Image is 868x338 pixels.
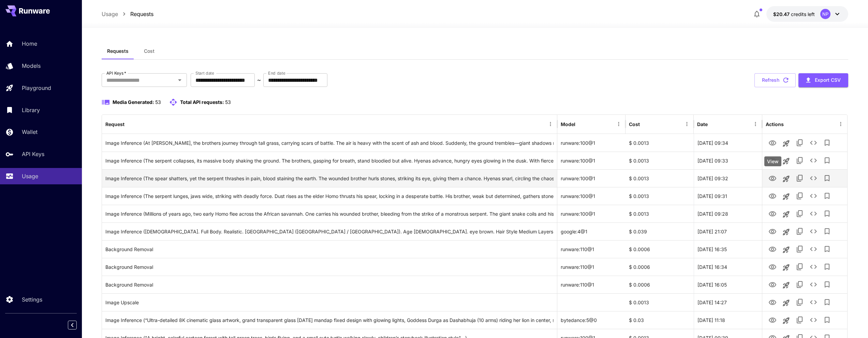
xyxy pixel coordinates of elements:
[766,242,779,256] button: View
[807,295,820,309] button: See details
[793,260,807,274] button: Copy TaskUUID
[22,40,37,48] p: Home
[773,11,815,18] div: $20.4719
[766,189,779,203] button: View
[751,119,760,129] button: Menu
[820,260,834,274] button: Add to library
[225,99,231,105] span: 53
[793,225,807,238] button: Copy TaskUUID
[766,136,779,150] button: View
[820,171,834,185] button: Add to library
[791,11,815,17] span: credits left
[793,207,807,220] button: Copy TaskUUID
[697,121,708,127] div: Date
[807,242,820,256] button: See details
[694,222,762,240] div: 21 Sep, 2025 21:07
[557,169,626,187] div: runware:100@1
[22,150,44,158] p: API Keys
[22,106,40,114] p: Library
[557,240,626,258] div: runware:110@1
[820,313,834,327] button: Add to library
[73,319,82,331] div: Collapse sidebar
[557,187,626,205] div: runware:100@1
[779,137,793,150] button: Launch in playground
[694,205,762,222] div: 22 Sep, 2025 09:28
[105,187,554,205] div: Click to copy prompt
[105,121,124,127] div: Request
[22,84,51,92] p: Playground
[766,153,779,167] button: View
[820,189,834,203] button: Add to library
[820,9,830,19] div: NP
[626,276,694,293] div: $ 0.0006
[105,276,554,293] div: Click to copy prompt
[820,154,834,167] button: Add to library
[195,70,214,76] label: Start date
[820,136,834,150] button: Add to library
[779,225,793,239] button: Launch in playground
[766,224,779,238] button: View
[626,205,694,222] div: $ 0.0013
[22,295,42,304] p: Settings
[754,73,796,87] button: Refresh
[779,278,793,292] button: Launch in playground
[779,172,793,186] button: Launch in playground
[779,314,793,327] button: Launch in playground
[641,119,650,129] button: Sort
[626,293,694,311] div: $ 0.0013
[557,276,626,293] div: runware:110@1
[807,313,820,327] button: See details
[629,121,640,127] div: Cost
[557,222,626,240] div: google:4@1
[557,152,626,169] div: runware:100@1
[807,225,820,238] button: See details
[105,258,554,276] div: Click to copy prompt
[105,205,554,222] div: Click to copy prompt
[766,295,779,309] button: View
[102,10,118,18] p: Usage
[557,311,626,329] div: bytedance:5@0
[807,207,820,220] button: See details
[820,225,834,238] button: Add to library
[766,260,779,274] button: View
[793,154,807,167] button: Copy TaskUUID
[106,70,126,76] label: API Keys
[793,171,807,185] button: Copy TaskUUID
[766,277,779,291] button: View
[105,294,554,311] div: Click to copy prompt
[180,99,224,105] span: Total API requests:
[764,156,781,166] div: View
[793,295,807,309] button: Copy TaskUUID
[779,154,793,168] button: Launch in playground
[793,189,807,203] button: Copy TaskUUID
[130,10,153,18] a: Requests
[614,119,623,129] button: Menu
[820,242,834,256] button: Add to library
[105,223,554,240] div: Click to copy prompt
[22,128,38,136] p: Wallet
[779,190,793,203] button: Launch in playground
[155,99,161,105] span: 53
[576,119,586,129] button: Sort
[626,187,694,205] div: $ 0.0013
[105,152,554,169] div: Click to copy prompt
[766,206,779,220] button: View
[773,11,791,17] span: $20.47
[807,260,820,274] button: See details
[105,170,554,187] div: Click to copy prompt
[779,208,793,221] button: Launch in playground
[557,205,626,222] div: runware:100@1
[626,258,694,276] div: $ 0.0006
[793,313,807,327] button: Copy TaskUUID
[546,119,555,129] button: Menu
[807,136,820,150] button: See details
[807,171,820,185] button: See details
[820,278,834,291] button: Add to library
[766,171,779,185] button: View
[694,293,762,311] div: 21 Sep, 2025 14:27
[144,48,155,54] span: Cost
[626,169,694,187] div: $ 0.0013
[268,70,285,76] label: End date
[779,243,793,257] button: Launch in playground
